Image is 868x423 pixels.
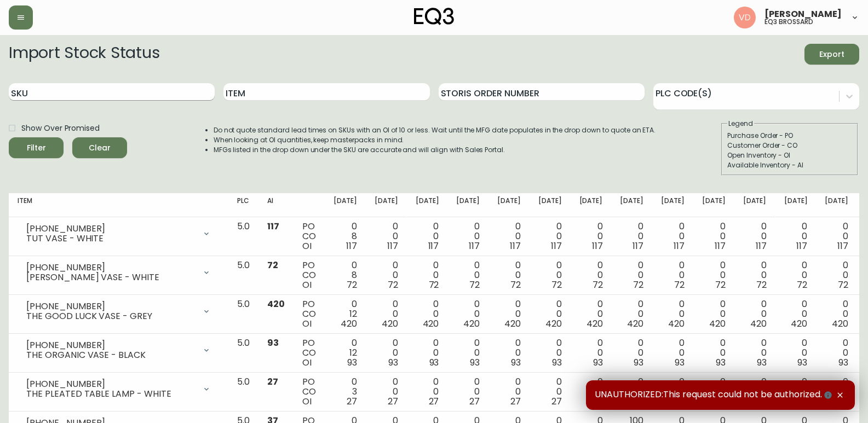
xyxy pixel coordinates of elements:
[702,260,726,290] div: 0 0
[675,356,685,369] span: 93
[611,193,652,217] th: [DATE]
[579,222,603,251] div: 0 0
[743,299,767,329] div: 0 0
[784,222,808,251] div: 0 0
[661,260,685,290] div: 0 0
[346,240,357,252] span: 117
[18,338,220,362] div: [PHONE_NUMBER]THE ORGANIC VASE - BLACK
[429,279,439,291] span: 72
[18,299,220,323] div: [PHONE_NUMBER]THE GOOD LUCK VASE - GREY
[797,356,807,369] span: 93
[756,240,767,252] span: 117
[571,193,612,217] th: [DATE]
[27,141,46,155] div: Filter
[469,279,480,291] span: 72
[633,240,643,252] span: 117
[702,338,726,368] div: 0 0
[797,279,807,291] span: 72
[214,125,656,135] li: Do not quote standard lead times on SKUs with an OI of 10 or less. Wait until the MFG date popula...
[756,279,767,291] span: 72
[416,338,439,368] div: 0 0
[447,193,488,217] th: [DATE]
[334,222,357,251] div: 0 8
[428,240,439,252] span: 117
[668,317,685,330] span: 420
[9,193,228,217] th: Item
[538,299,562,329] div: 0 0
[72,137,127,158] button: Clear
[784,377,808,407] div: 0 0
[9,44,159,65] h2: Import Stock Status
[302,260,316,290] div: PO CO
[633,279,643,291] span: 72
[825,299,848,329] div: 0 0
[832,317,848,330] span: 420
[634,356,643,369] span: 93
[816,193,857,217] th: [DATE]
[488,193,530,217] th: [DATE]
[341,317,357,330] span: 420
[757,356,767,369] span: 93
[228,295,258,334] td: 5.0
[228,256,258,295] td: 5.0
[375,222,398,251] div: 0 0
[825,338,848,368] div: 0 0
[388,395,398,408] span: 27
[416,222,439,251] div: 0 0
[538,338,562,368] div: 0 0
[620,222,643,251] div: 0 0
[620,299,643,329] div: 0 0
[784,338,808,368] div: 0 0
[26,379,196,389] div: [PHONE_NUMBER]
[267,220,279,233] span: 117
[784,299,808,329] div: 0 0
[661,377,685,407] div: 0 0
[579,377,603,407] div: 0 0
[579,299,603,329] div: 0 0
[456,377,480,407] div: 0 0
[838,279,848,291] span: 72
[796,240,807,252] span: 117
[267,298,285,310] span: 420
[26,263,196,273] div: [PHONE_NUMBER]
[214,135,656,145] li: When looking at OI quantities, keep masterpacks in mind.
[538,222,562,251] div: 0 0
[375,338,398,368] div: 0 0
[18,377,220,401] div: [PHONE_NUMBER]THE PLEATED TABLE LAMP - WHITE
[813,48,850,61] span: Export
[497,338,521,368] div: 0 0
[26,302,196,311] div: [PHONE_NUMBER]
[709,317,726,330] span: 420
[702,377,726,407] div: 0 0
[784,260,808,290] div: 0 0
[26,273,196,282] div: [PERSON_NAME] VASE - WHITE
[661,299,685,329] div: 0 0
[347,279,357,291] span: 72
[825,222,848,251] div: 0 0
[470,356,480,369] span: 93
[538,260,562,290] div: 0 0
[9,137,64,158] button: Filter
[334,299,357,329] div: 0 12
[416,260,439,290] div: 0 0
[302,299,316,329] div: PO CO
[497,222,521,251] div: 0 0
[743,222,767,251] div: 0 0
[727,119,754,129] legend: Legend
[366,193,407,217] th: [DATE]
[661,338,685,368] div: 0 0
[551,395,562,408] span: 27
[734,7,756,28] img: 34cbe8de67806989076631741e6a7c6b
[469,395,480,408] span: 27
[497,377,521,407] div: 0 0
[388,279,398,291] span: 72
[734,193,775,217] th: [DATE]
[429,395,439,408] span: 27
[334,338,357,368] div: 0 12
[463,317,480,330] span: 420
[456,260,480,290] div: 0 0
[743,377,767,407] div: 0 0
[302,317,312,330] span: OI
[228,373,258,412] td: 5.0
[511,356,521,369] span: 93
